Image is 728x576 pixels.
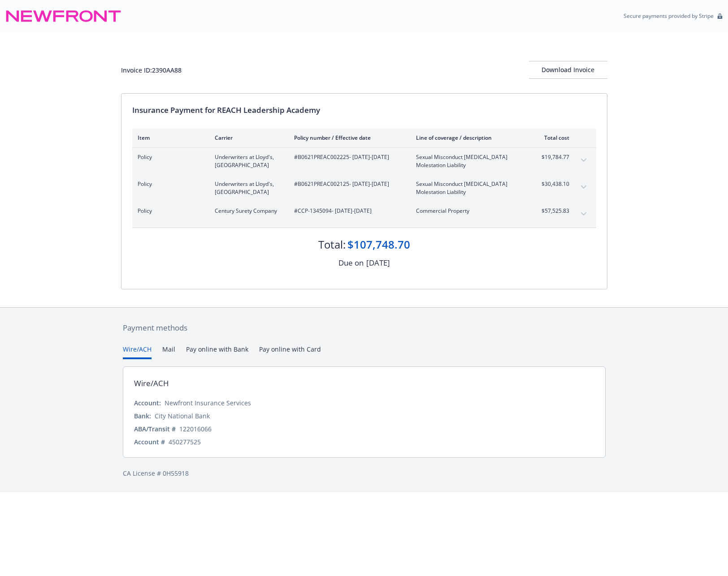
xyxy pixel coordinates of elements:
[134,424,176,434] div: ABA/Transit #
[416,207,521,215] span: Commercial Property
[169,437,201,447] div: 450277525
[576,207,591,221] button: expand content
[536,134,569,142] div: Total cost
[134,411,151,421] div: Bank:
[416,180,521,196] span: Sexual Misconduct [MEDICAL_DATA] Molestation Liability
[134,437,165,447] div: Account #
[215,134,280,142] div: Carrier
[123,344,152,359] button: Wire/ACH
[259,344,321,359] button: Pay online with Card
[134,378,169,389] div: Wire/ACH
[366,257,390,269] div: [DATE]
[134,398,161,408] div: Account:
[179,424,212,434] div: 122016066
[215,207,280,215] span: Century Surety Company
[215,180,280,196] span: Underwriters at Lloyd's, [GEOGRAPHIC_DATA]
[347,237,410,252] div: $107,748.70
[155,411,210,421] div: City National Bank
[536,207,569,215] span: $57,525.83
[138,180,200,188] span: Policy
[294,207,402,215] span: #CCP-1345094 - [DATE]-[DATE]
[132,148,596,175] div: PolicyUnderwriters at Lloyd's, [GEOGRAPHIC_DATA]#B0621PREAC002225- [DATE]-[DATE]Sexual Misconduct...
[576,153,591,168] button: expand content
[121,65,182,75] div: Invoice ID: 2390AA88
[138,207,200,215] span: Policy
[132,175,596,202] div: PolicyUnderwriters at Lloyd's, [GEOGRAPHIC_DATA]#B0621PREAC002125- [DATE]-[DATE]Sexual Misconduct...
[132,104,596,116] div: Insurance Payment for REACH Leadership Academy
[416,134,521,142] div: Line of coverage / description
[162,344,175,359] button: Mail
[416,153,521,169] span: Sexual Misconduct [MEDICAL_DATA] Molestation Liability
[529,61,607,78] div: Download Invoice
[215,153,280,169] span: Underwriters at Lloyd's, [GEOGRAPHIC_DATA]
[186,344,248,359] button: Pay online with Bank
[576,180,591,194] button: expand content
[536,153,569,161] span: $19,784.77
[165,398,251,408] div: Newfront Insurance Services
[294,180,402,188] span: #B0621PREAC002125 - [DATE]-[DATE]
[318,237,346,252] div: Total:
[294,153,402,161] span: #B0621PREAC002225 - [DATE]-[DATE]
[123,469,606,478] div: CA License # 0H55918
[138,134,200,142] div: Item
[132,202,596,228] div: PolicyCentury Surety Company#CCP-1345094- [DATE]-[DATE]Commercial Property$57,525.83expand content
[138,153,200,161] span: Policy
[624,12,714,20] p: Secure payments provided by Stripe
[529,61,607,79] button: Download Invoice
[536,180,569,188] span: $30,438.10
[338,257,364,269] div: Due on
[123,322,606,334] div: Payment methods
[294,134,402,142] div: Policy number / Effective date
